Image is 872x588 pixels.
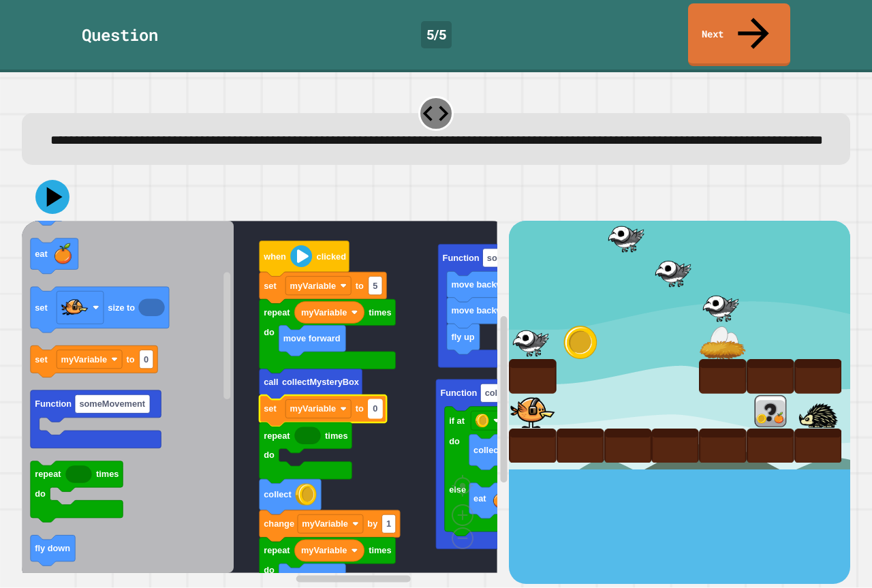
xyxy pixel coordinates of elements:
[35,303,48,313] text: set
[264,490,292,500] text: collect
[317,251,346,262] text: clicked
[473,494,486,504] text: eat
[79,399,145,409] text: someMovement
[290,281,337,291] text: myVariable
[487,253,553,263] text: someMovement
[35,544,70,554] text: fly down
[325,431,347,441] text: times
[443,253,480,263] text: Function
[264,327,275,337] text: do
[264,404,277,414] text: set
[449,416,465,426] text: if at
[35,489,46,499] text: do
[421,21,452,48] div: 5 / 5
[290,404,337,414] text: myVariable
[144,354,149,365] text: 0
[264,281,277,291] text: set
[35,354,48,365] text: set
[367,519,378,529] text: by
[451,332,474,342] text: fly up
[264,431,290,441] text: repeat
[473,445,501,455] text: collect
[356,404,364,414] text: to
[264,519,294,529] text: change
[264,566,275,576] text: do
[282,377,360,388] text: collectMysteryBox
[35,399,72,409] text: Function
[127,354,135,365] text: to
[688,3,790,66] a: Next
[449,436,460,446] text: do
[373,404,377,414] text: 0
[302,519,348,529] text: myVariable
[283,334,341,344] text: move forward
[82,22,158,47] div: Question
[451,306,516,316] text: move backward
[369,307,391,318] text: times
[356,281,364,291] text: to
[35,249,48,260] text: eat
[61,354,108,365] text: myVariable
[283,572,341,582] text: move forward
[263,251,286,262] text: when
[369,546,391,556] text: times
[373,281,377,291] text: 5
[264,546,290,556] text: repeat
[264,377,278,388] text: call
[451,280,516,290] text: move backward
[96,469,119,480] text: times
[264,307,290,318] text: repeat
[35,469,61,480] text: repeat
[386,519,391,529] text: 1
[440,388,477,399] text: Function
[108,303,135,313] text: size to
[301,546,347,556] text: myVariable
[22,221,509,583] div: Blockly Workspace
[449,484,466,495] text: else
[264,450,275,461] text: do
[301,307,347,318] text: myVariable
[485,388,563,399] text: collectMysteryBox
